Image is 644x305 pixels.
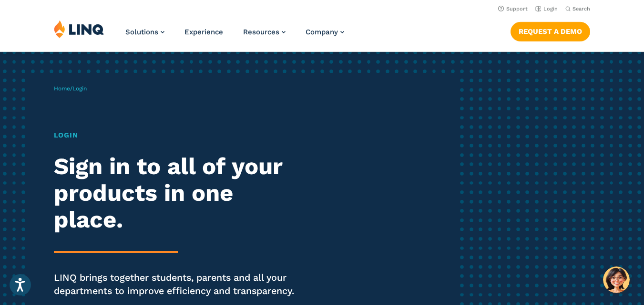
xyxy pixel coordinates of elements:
span: Resources [243,28,279,36]
a: Resources [243,28,286,36]
nav: Primary Navigation [125,20,344,51]
span: Company [306,28,338,36]
a: Home [54,85,70,92]
a: Company [306,28,344,36]
h1: Login [54,130,302,141]
a: Login [535,6,558,12]
p: LINQ brings together students, parents and all your departments to improve efficiency and transpa... [54,271,302,298]
nav: Button Navigation [511,20,590,41]
h2: Sign in to all of your products in one place. [54,153,302,233]
a: Experience [184,28,223,36]
span: / [54,85,87,92]
span: Search [572,6,590,12]
a: Support [498,6,528,12]
a: Solutions [125,28,164,36]
a: Request a Demo [511,22,590,41]
button: Open Search Bar [565,5,590,12]
span: Login [72,85,87,92]
button: Hello, have a question? Let’s chat. [603,266,630,293]
img: LINQ | K‑12 Software [54,20,104,38]
span: Solutions [125,28,158,36]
